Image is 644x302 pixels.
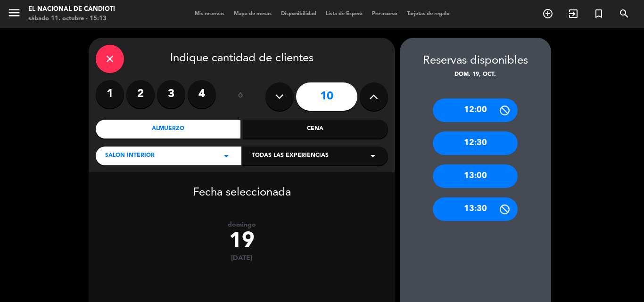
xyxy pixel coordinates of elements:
span: SALON INTERIOR [105,151,155,161]
i: search [619,8,630,19]
button: menu [7,6,21,23]
div: 13:00 [433,164,518,188]
i: arrow_drop_down [367,150,379,162]
span: Tarjetas de regalo [402,11,454,16]
i: turned_in_not [593,8,604,19]
div: Fecha seleccionada [89,172,395,202]
span: Todas las experiencias [252,151,329,161]
div: ó [225,80,256,113]
label: 2 [126,80,155,108]
i: exit_to_app [568,8,579,19]
div: 19 [89,229,395,254]
div: El Nacional de Candioti [28,5,115,14]
i: add_circle_outline [542,8,553,19]
div: Cena [243,120,388,139]
span: Lista de Espera [321,11,367,16]
div: Almuerzo [96,120,241,139]
i: arrow_drop_down [221,150,232,162]
div: dom. 19, oct. [400,70,551,80]
span: Mis reservas [190,11,229,16]
span: Mapa de mesas [229,11,276,16]
div: 12:00 [433,98,518,122]
div: domingo [89,221,395,229]
label: 3 [157,80,185,108]
label: 1 [96,80,124,108]
i: close [104,53,116,65]
div: [DATE] [89,254,395,262]
span: Disponibilidad [276,11,321,16]
label: 4 [188,80,216,108]
span: Pre-acceso [367,11,402,16]
i: menu [7,6,21,20]
div: 12:30 [433,131,518,155]
div: 13:30 [433,197,518,221]
div: Indique cantidad de clientes [96,45,388,73]
div: Reservas disponibles [400,52,551,70]
div: sábado 11. octubre - 15:13 [28,14,115,24]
